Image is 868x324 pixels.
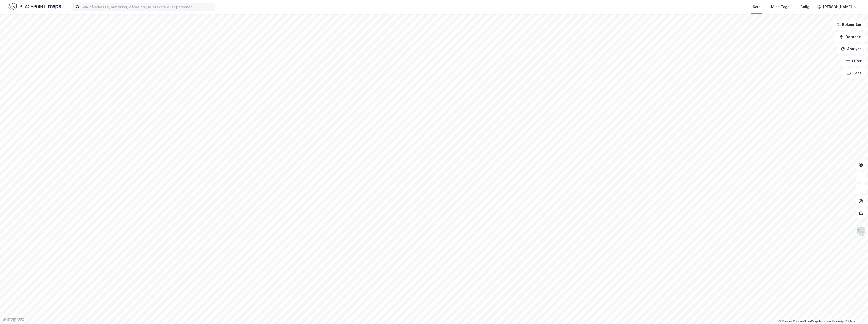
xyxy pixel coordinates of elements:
button: Bokmerker [832,20,866,30]
img: Z [856,227,866,236]
button: Filter [842,56,866,66]
a: Improve this map [819,320,844,323]
a: OpenStreetMap [793,320,818,323]
a: Mapbox [778,320,792,323]
a: Mapbox homepage [2,317,24,322]
div: Kart [753,4,760,10]
div: Kontrollprogram for chat [843,300,868,324]
button: Tags [842,68,866,78]
div: [PERSON_NAME] [823,4,852,10]
button: Datasett [835,32,866,42]
div: Mine Tags [771,4,789,10]
div: Bolig [800,4,809,10]
img: logo.f888ab2527a4732fd821a326f86c7f29.svg [8,2,61,11]
input: Søk på adresse, matrikkel, gårdeiere, leietakere eller personer [80,3,215,11]
iframe: Chat Widget [843,300,868,324]
button: Analyse [837,44,866,54]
